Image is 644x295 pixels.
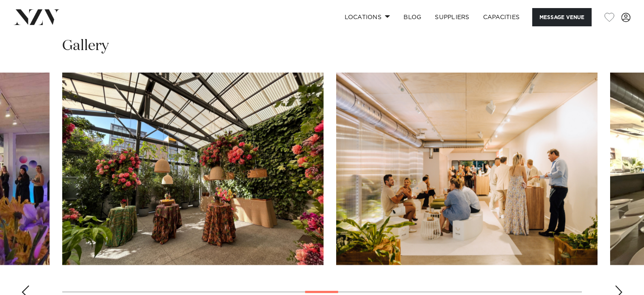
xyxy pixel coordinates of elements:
h2: Gallery [62,37,109,56]
a: Locations [337,8,397,26]
a: Capacities [476,8,527,26]
button: Message Venue [532,8,591,26]
swiper-slide: 15 / 30 [62,73,323,265]
img: nzv-logo.png [14,9,60,25]
swiper-slide: 16 / 30 [336,73,597,265]
a: BLOG [397,8,428,26]
a: SUPPLIERS [428,8,476,26]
